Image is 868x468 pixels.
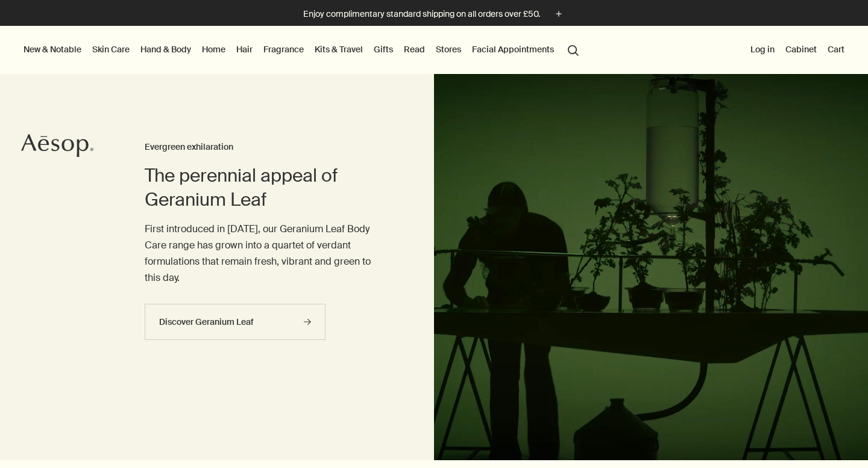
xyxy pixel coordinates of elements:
[783,42,819,57] a: Cabinet
[234,42,255,57] a: Hair
[303,7,565,21] button: Enjoy complimentary standard shipping on all orders over £50.
[401,42,427,57] a: Read
[145,164,386,212] h2: The perennial appeal of Geranium Leaf
[200,42,228,57] a: Home
[21,26,584,74] nav: primary
[470,42,556,57] a: Facial Appointments
[145,221,386,286] p: First introduced in [DATE], our Geranium Leaf Body Care range has grown into a quartet of verdant...
[748,26,847,74] nav: supplementary
[261,42,306,57] a: Fragrance
[825,42,847,57] button: Cart
[145,304,325,340] a: Discover Geranium Leaf
[21,134,93,161] a: Aesop
[371,42,395,57] a: Gifts
[433,42,464,57] button: Stores
[145,140,386,155] h3: Evergreen exhilaration
[21,134,93,158] svg: Aesop
[90,42,132,57] a: Skin Care
[303,8,540,20] p: Enjoy complimentary standard shipping on all orders over £50.
[748,42,777,57] button: Log in
[21,42,84,57] button: New & Notable
[562,38,584,61] button: Open search
[312,42,365,57] a: Kits & Travel
[138,42,193,57] a: Hand & Body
